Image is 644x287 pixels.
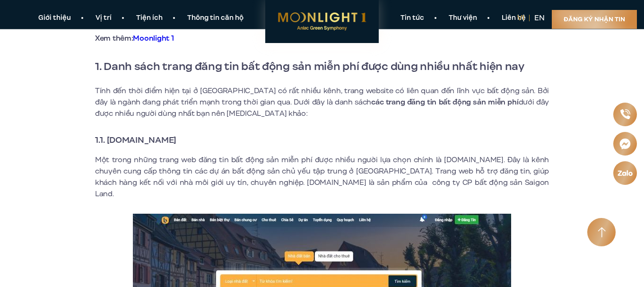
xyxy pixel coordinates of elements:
strong: các trang đăng tin bất động sản miễn phí [371,97,518,107]
img: Messenger icon [618,137,632,150]
a: Vị trí [83,13,124,23]
a: Thư viện [436,13,489,23]
strong: Xem thêm: [95,33,174,43]
a: Giới thiệu [26,13,83,23]
a: Liên hệ [489,13,538,23]
strong: 1.1. [DOMAIN_NAME] [95,134,176,146]
a: Tiện ích [124,13,175,23]
a: Tin tức [388,13,436,23]
img: Arrow icon [598,227,606,238]
a: Moonlight 1 [133,33,174,43]
img: Phone icon [619,108,631,120]
a: en [534,13,545,23]
a: Đăng ký nhận tin [552,10,637,29]
strong: 1. Danh sách trang đăng tin bất động sản miễn phí được dùng nhiều nhất hiện nay [95,58,524,74]
img: Zalo icon [617,169,634,177]
p: Tính đến thời điểm hiện tại ở [GEOGRAPHIC_DATA] có rất nhiều kênh, trang website có liên quan đến... [95,85,549,119]
p: Một trong những trang web đăng tin bất động sản miễn phí được nhiều người lựa chọn chính là [DOMA... [95,154,549,200]
a: vi [517,13,524,23]
a: Thông tin căn hộ [175,13,256,23]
